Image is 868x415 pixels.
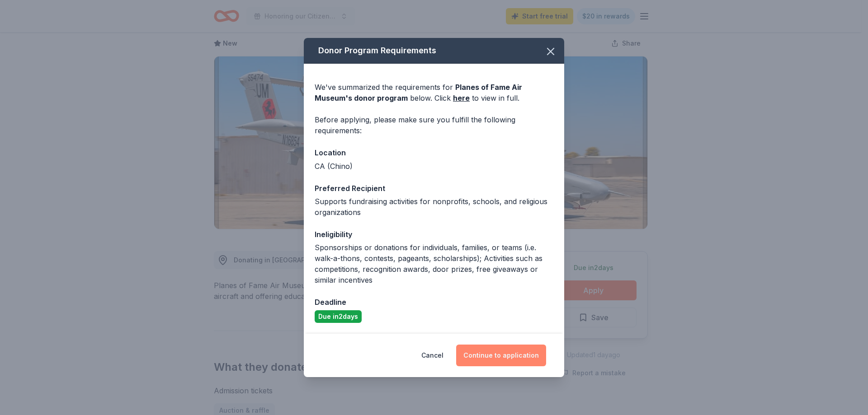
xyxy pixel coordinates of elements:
[315,182,553,194] div: Preferred Recipient
[315,114,553,136] div: Before applying, please make sure you fulfill the following requirements:
[315,147,553,159] div: Location
[315,196,553,218] div: Supports fundraising activities for nonprofits, schools, and religious organizations
[456,345,546,366] button: Continue to application
[421,345,443,366] button: Cancel
[315,296,553,308] div: Deadline
[453,93,470,103] a: here
[315,82,553,103] div: We've summarized the requirements for below. Click to view in full.
[315,228,553,240] div: Ineligibility
[304,38,564,64] div: Donor Program Requirements
[315,242,553,285] div: Sponsorships or donations for individuals, families, or teams (i.e. walk-a-thons, contests, pagea...
[315,161,553,172] div: CA (Chino)
[315,310,362,323] div: Due in 2 days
